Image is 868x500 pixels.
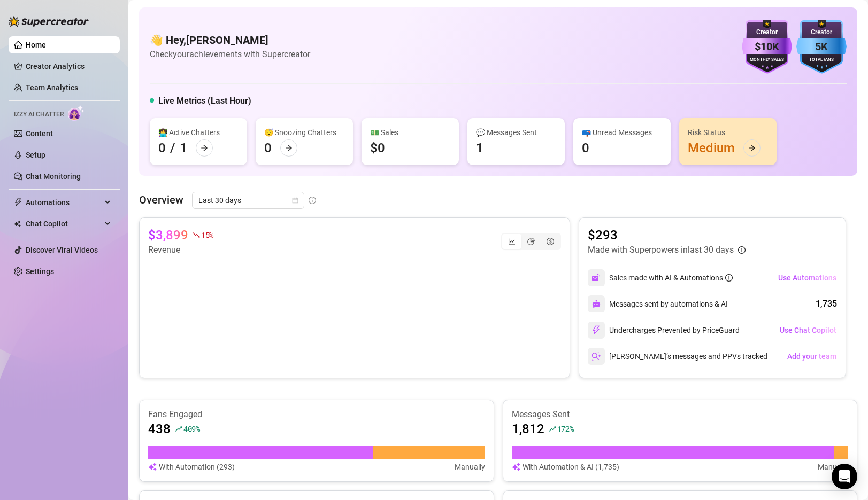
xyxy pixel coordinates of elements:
[796,27,847,37] div: Creator
[688,127,768,138] div: Risk Status
[742,20,792,74] img: purple-badge-B9DA21FR.svg
[796,20,847,74] img: blue-badge-DgoSNQY1.svg
[158,127,239,138] div: 👩‍💻 Active Chatters
[309,197,316,204] span: info-circle
[148,226,188,244] article: $3,899
[193,231,200,239] span: fall
[201,230,213,240] span: 15 %
[476,139,483,157] div: 1
[26,83,78,92] a: Team Analytics
[292,197,298,204] span: calendar
[158,95,251,107] h5: Live Metrics (Last Hour)
[796,57,847,64] div: Total Fans
[180,139,187,157] div: 1
[512,461,520,473] img: svg%3e
[742,38,792,55] div: $10K
[592,325,601,335] img: svg%3e
[158,139,166,157] div: 0
[285,144,293,152] span: arrow-right
[370,139,385,157] div: $0
[588,322,740,339] div: Undercharges Prevented by PriceGuard
[26,267,54,276] a: Settings
[14,110,64,120] span: Izzy AI Chatter
[778,269,837,286] button: Use Automations
[148,420,171,437] article: 438
[198,192,298,208] span: Last 30 days
[787,352,836,361] span: Add your team
[159,461,235,473] article: With Automation (293)
[816,298,837,310] div: 1,735
[476,127,556,138] div: 💬 Messages Sent
[609,272,733,284] div: Sales made with AI & Automations
[14,198,22,207] span: thunderbolt
[523,461,619,473] article: With Automation & AI (1,735)
[26,246,98,254] a: Discover Viral Videos
[148,461,157,473] img: svg%3e
[818,461,848,473] article: Manually
[592,300,601,308] img: svg%3e
[588,348,767,365] div: [PERSON_NAME]’s messages and PPVs tracked
[738,246,746,254] span: info-circle
[588,226,746,244] article: $293
[725,274,733,282] span: info-circle
[264,127,344,138] div: 😴 Snoozing Chatters
[557,424,574,434] span: 172 %
[742,27,792,37] div: Creator
[148,244,213,256] article: Revenue
[26,194,102,211] span: Automations
[796,38,847,55] div: 5K
[549,425,556,433] span: rise
[455,461,485,473] article: Manually
[264,139,272,157] div: 0
[588,295,728,312] div: Messages sent by automations & AI
[592,273,601,283] img: svg%3e
[26,129,53,138] a: Content
[9,16,89,27] img: logo-BBDzfeDw.svg
[26,151,45,159] a: Setup
[150,48,310,61] article: Check your achievements with Supercreator
[778,274,836,282] span: Use Automations
[175,425,182,433] span: rise
[148,409,485,420] article: Fans Engaged
[183,424,200,434] span: 409 %
[26,215,102,232] span: Chat Copilot
[201,144,208,152] span: arrow-right
[512,409,849,420] article: Messages Sent
[582,127,662,138] div: 📪 Unread Messages
[26,172,81,181] a: Chat Monitoring
[14,220,21,228] img: Chat Copilot
[150,33,310,48] h4: 👋 Hey, [PERSON_NAME]
[501,233,561,250] div: segmented control
[780,326,836,334] span: Use Chat Copilot
[592,351,601,361] img: svg%3e
[588,244,734,256] article: Made with Superpowers in last 30 days
[582,139,589,157] div: 0
[547,238,554,245] span: dollar-circle
[508,238,516,245] span: line-chart
[742,57,792,64] div: Monthly Sales
[527,238,535,245] span: pie-chart
[26,58,111,75] a: Creator Analytics
[748,144,756,152] span: arrow-right
[370,127,450,138] div: 💵 Sales
[26,41,46,49] a: Home
[787,348,837,365] button: Add your team
[832,464,857,489] div: Open Intercom Messenger
[139,192,183,208] article: Overview
[779,322,837,339] button: Use Chat Copilot
[512,420,544,437] article: 1,812
[68,105,85,121] img: AI Chatter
